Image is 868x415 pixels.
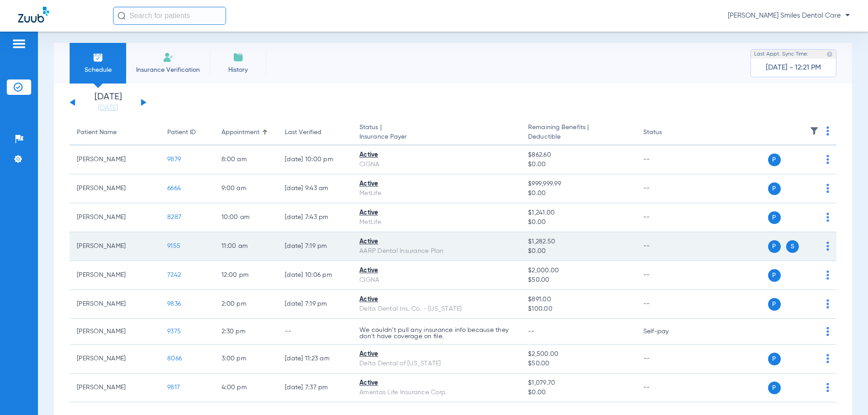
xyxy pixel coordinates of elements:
[70,174,160,203] td: [PERSON_NAME]
[826,299,829,308] img: group-dot-blue.svg
[528,388,628,397] span: $0.00
[214,319,278,345] td: 2:30 PM
[636,145,697,174] td: --
[359,266,514,275] div: Active
[70,345,160,373] td: [PERSON_NAME]
[167,272,181,278] span: 7242
[167,328,181,335] span: 9375
[214,174,278,203] td: 9:00 AM
[768,154,781,166] span: P
[285,128,321,137] div: Last Verified
[728,11,850,20] span: [PERSON_NAME] Smiles Dental Care
[278,232,352,261] td: [DATE] 7:19 PM
[359,295,514,304] div: Active
[214,261,278,290] td: 12:00 PM
[826,51,833,57] img: last sync help info
[359,327,514,340] p: We couldn’t pull any insurance info because they don’t have coverage on file.
[70,261,160,290] td: [PERSON_NAME]
[636,373,697,402] td: --
[167,384,180,391] span: 9817
[359,189,514,198] div: MetLife
[167,214,181,220] span: 8287
[214,373,278,402] td: 4:00 PM
[768,353,781,365] span: P
[826,242,829,251] img: group-dot-blue.svg
[359,388,514,397] div: Ameritas Life Insurance Corp.
[528,218,628,227] span: $0.00
[214,290,278,319] td: 2:00 PM
[528,150,628,160] span: $862.60
[768,269,781,282] span: P
[70,290,160,319] td: [PERSON_NAME]
[528,266,628,275] span: $2,000.00
[352,120,521,145] th: Status |
[826,184,829,193] img: group-dot-blue.svg
[70,319,160,345] td: [PERSON_NAME]
[826,213,829,222] img: group-dot-blue.svg
[754,50,808,59] span: Last Appt. Sync Time:
[528,378,628,388] span: $1,079.70
[768,211,781,224] span: P
[768,298,781,311] span: P
[70,232,160,261] td: [PERSON_NAME]
[12,38,26,49] img: hamburger-icon
[77,128,153,137] div: Patient Name
[528,160,628,169] span: $0.00
[528,275,628,285] span: $50.00
[167,128,196,137] div: Patient ID
[823,372,868,415] iframe: Chat Widget
[359,132,514,142] span: Insurance Payer
[359,359,514,368] div: Delta Dental of [US_STATE]
[826,327,829,336] img: group-dot-blue.svg
[278,319,352,345] td: --
[167,128,207,137] div: Patient ID
[636,232,697,261] td: --
[133,65,203,75] span: Insurance Verification
[278,290,352,319] td: [DATE] 7:19 PM
[528,237,628,247] span: $1,282.50
[70,203,160,232] td: [PERSON_NAME]
[359,208,514,218] div: Active
[528,189,628,198] span: $0.00
[81,103,135,112] a: [DATE]
[528,328,535,335] span: --
[826,354,829,363] img: group-dot-blue.svg
[167,156,181,163] span: 9879
[786,240,799,253] span: S
[278,373,352,402] td: [DATE] 7:37 PM
[528,304,628,314] span: $100.00
[810,126,819,135] img: filter.svg
[167,355,182,362] span: 8066
[528,350,628,359] span: $2,500.00
[636,203,697,232] td: --
[214,145,278,174] td: 8:00 AM
[359,350,514,359] div: Active
[222,128,259,137] div: Appointment
[359,160,514,169] div: CIGNA
[826,126,829,135] img: group-dot-blue.svg
[285,128,345,137] div: Last Verified
[359,247,514,256] div: AARP Dental Insurance Plan
[76,65,119,75] span: Schedule
[167,243,180,249] span: 9155
[278,345,352,373] td: [DATE] 11:23 AM
[768,240,781,253] span: P
[217,65,259,75] span: History
[113,7,226,25] input: Search for patients
[826,270,829,280] img: group-dot-blue.svg
[528,132,628,142] span: Deductible
[768,182,781,195] span: P
[278,174,352,203] td: [DATE] 9:43 AM
[768,382,781,394] span: P
[359,218,514,227] div: MetLife
[528,179,628,189] span: $999,999.99
[77,128,117,137] div: Patient Name
[167,301,181,307] span: 9836
[359,237,514,247] div: Active
[214,345,278,373] td: 3:00 PM
[636,174,697,203] td: --
[70,373,160,402] td: [PERSON_NAME]
[359,150,514,160] div: Active
[528,295,628,304] span: $891.00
